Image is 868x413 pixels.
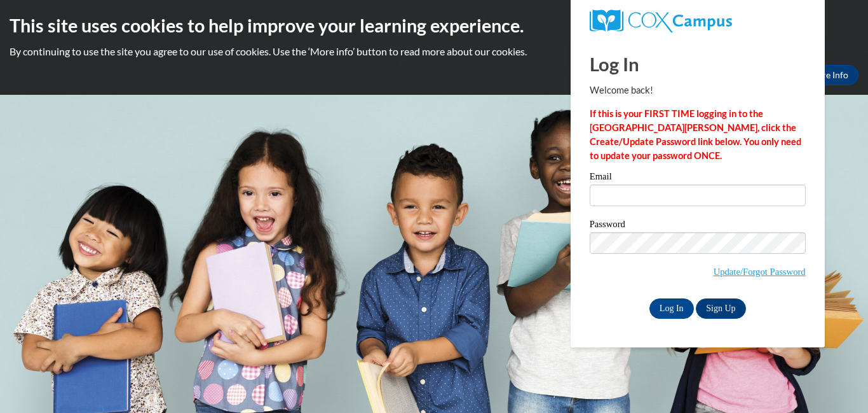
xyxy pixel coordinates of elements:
a: More Info [799,65,858,85]
label: Password [590,220,806,232]
strong: If this is your FIRST TIME logging in to the [GEOGRAPHIC_DATA][PERSON_NAME], click the Create/Upd... [590,108,801,161]
a: Sign Up [696,298,745,319]
a: Update/Forgot Password [714,267,806,277]
h1: Log In [590,51,806,77]
a: COX Campus [590,10,806,32]
p: By continuing to use the site you agree to our use of cookies. Use the ‘More info’ button to read... [10,45,858,59]
h2: This site uses cookies to help improve your learning experience. [10,13,858,38]
img: COX Campus [590,10,732,32]
p: Welcome back! [590,83,806,97]
input: Log In [649,298,694,319]
label: Email [590,172,806,185]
